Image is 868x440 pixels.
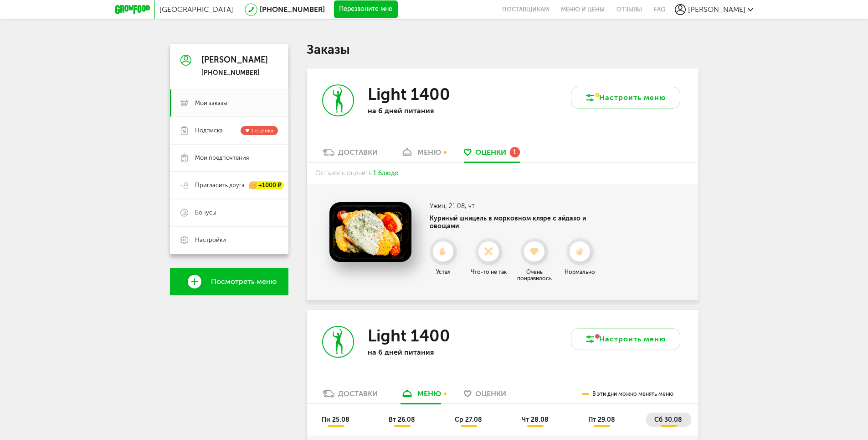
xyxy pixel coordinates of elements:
[396,389,446,403] a: меню
[318,389,382,403] a: Доставки
[195,154,249,162] span: Мои предпочтения
[170,199,288,226] a: Бонусы
[459,389,511,403] a: Оценки
[510,147,520,157] div: 1
[514,269,555,282] div: Очень понравилось
[654,416,682,424] span: сб 30.08
[571,87,680,109] button: Настроить меню
[322,416,349,424] span: пн 25.08
[170,172,288,199] a: Пригласить друга +1000 ₽
[582,385,673,403] div: В эти дни можно менять меню
[588,416,615,424] span: пт 29.08
[170,226,288,254] a: Настройки
[201,69,268,77] div: [PHONE_NUMBER]
[338,148,378,157] div: Доставки
[373,169,399,177] span: 1 блюдо
[170,144,288,172] a: Мои предпочтения
[249,182,284,189] div: +1000 ₽
[307,44,699,56] h1: Заказы
[159,5,233,14] span: [GEOGRAPHIC_DATA]
[318,147,382,162] a: Доставки
[195,236,226,244] span: Настройки
[334,0,398,19] button: Перезвоните мне
[307,162,699,184] div: Осталось оценить:
[688,5,745,14] span: [PERSON_NAME]
[338,389,378,398] div: Доставки
[170,89,288,117] a: Мои заказы
[201,56,268,65] div: [PERSON_NAME]
[417,389,441,398] div: меню
[195,99,227,107] span: Мои заказы
[396,147,446,162] a: меню
[455,416,482,424] span: ср 27.08
[459,147,524,162] a: Оценки 1
[170,117,288,144] a: Подписка 1 оценка
[329,202,411,262] img: Куриный шницель в морковном кляре с айдахо и овощами
[423,269,464,275] div: Устал
[368,84,450,104] h3: Light 1400
[430,202,616,210] h3: Ужин
[430,215,616,230] h4: Куриный шницель в морковном кляре с айдахо и овощами
[571,328,680,350] button: Настроить меню
[170,268,288,295] a: Посмотреть меню
[195,209,216,217] span: Бонусы
[260,5,325,14] a: [PHONE_NUMBER]
[445,202,475,210] span: , 21.08, чт
[195,126,223,135] span: Подписка
[195,181,245,189] span: Пригласить друга
[560,269,601,275] div: Нормально
[368,348,486,356] p: на 6 дней питания
[417,148,441,157] div: меню
[475,389,506,398] span: Оценки
[368,326,450,346] h3: Light 1400
[211,278,277,286] span: Посмотреть меню
[368,106,486,115] p: на 6 дней питания
[468,269,509,275] div: Что-то не так
[475,148,506,157] span: Оценки
[522,416,549,424] span: чт 28.08
[251,127,273,134] span: 1 оценка
[389,416,415,424] span: вт 26.08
